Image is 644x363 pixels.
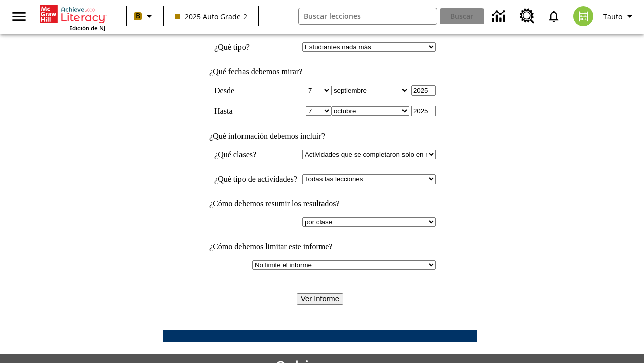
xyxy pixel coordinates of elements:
[603,11,622,22] span: Tauto
[573,6,593,26] img: avatar image
[204,132,436,141] td: ¿Qué información debemos incluir?
[214,42,297,52] td: ¿Qué tipo?
[567,3,599,29] button: Escoja un nuevo avatar
[214,174,297,184] td: ¿Qué tipo de actividades?
[4,2,34,31] button: Abrir el menú lateral
[40,3,105,32] div: Portada
[204,242,436,251] td: ¿Cómo debemos limitar este informe?
[514,3,541,30] a: Centro de recursos, Se abrirá en una pestaña nueva.
[69,24,105,32] span: Edición de NJ
[214,150,297,159] td: ¿Qué clases?
[175,11,247,22] span: 2025 Auto Grade 2
[136,10,140,22] span: B
[599,7,640,25] button: Perfil/Configuración
[214,106,297,116] td: Hasta
[299,8,437,24] input: Buscar campo
[297,293,343,305] input: Ver Informe
[204,199,436,208] td: ¿Cómo debemos resumir los resultados?
[214,85,297,96] td: Desde
[541,3,567,29] a: Notificaciones
[130,7,159,25] button: Boost El color de la clase es anaranjado claro. Cambiar el color de la clase.
[204,67,436,76] td: ¿Qué fechas debemos mirar?
[486,3,514,30] a: Centro de información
